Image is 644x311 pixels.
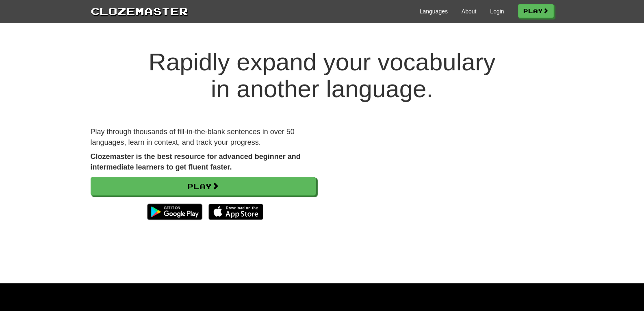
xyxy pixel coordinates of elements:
p: Play through thousands of fill-in-the-blank sentences in over 50 languages, learn in context, and... [91,127,316,148]
strong: Clozemaster is the best resource for advanced beginner and intermediate learners to get fluent fa... [91,152,301,171]
a: Play [91,177,316,196]
a: Login [490,7,504,15]
a: About [462,7,477,15]
a: Play [518,4,554,18]
img: Get it on Google Play [143,200,206,224]
a: Clozemaster [91,3,188,18]
img: Download_on_the_App_Store_Badge_US-UK_135x40-25178aeef6eb6b83b96f5f2d004eda3bffbb37122de64afbaef7... [208,204,263,220]
a: Languages [420,7,448,15]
